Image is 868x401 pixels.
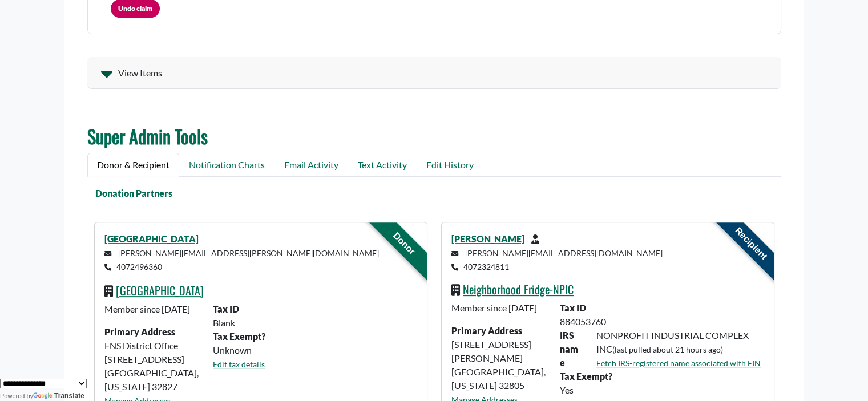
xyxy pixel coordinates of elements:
a: [GEOGRAPHIC_DATA] [104,233,199,244]
a: Fetch IRS-registered name associated with EIN [596,358,761,368]
b: Tax Exempt? [213,331,265,342]
div: Blank [206,316,423,330]
b: Tax Exempt? [560,371,612,382]
a: Edit History [417,153,483,177]
img: Google Translate [33,392,54,400]
p: Member since [DATE] [451,301,546,315]
strong: Primary Address [104,326,175,337]
a: Notification Charts [179,153,274,177]
strong: Primary Address [451,325,522,336]
h2: Super Admin Tools [87,125,781,147]
small: [PERSON_NAME][EMAIL_ADDRESS][PERSON_NAME][DOMAIN_NAME] 4072496360 [104,248,379,272]
div: Donation Partners [80,187,774,200]
a: Donor & Recipient [87,153,179,177]
b: Tax ID [213,303,239,314]
a: Text Activity [348,153,417,177]
small: [PERSON_NAME][EMAIL_ADDRESS][DOMAIN_NAME] 4072324811 [451,248,663,272]
div: Recipient [704,196,798,290]
div: Donor [357,196,451,290]
span: View Items [118,66,162,80]
a: Email Activity [274,153,348,177]
a: [PERSON_NAME] [451,233,524,244]
a: Translate [33,392,84,400]
strong: IRS name [560,330,578,368]
div: 884053760 [553,315,770,329]
div: NONPROFIT INDUSTRIAL COMPLEX INC [590,329,770,370]
a: Neighborhood Fridge-NPIC [463,281,574,298]
p: Member since [DATE] [104,302,199,316]
b: Tax ID [560,302,586,313]
a: Edit tax details [213,359,265,369]
small: (last pulled about 21 hours ago) [612,345,723,354]
div: Unknown [206,343,423,357]
a: [GEOGRAPHIC_DATA] [116,282,204,299]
